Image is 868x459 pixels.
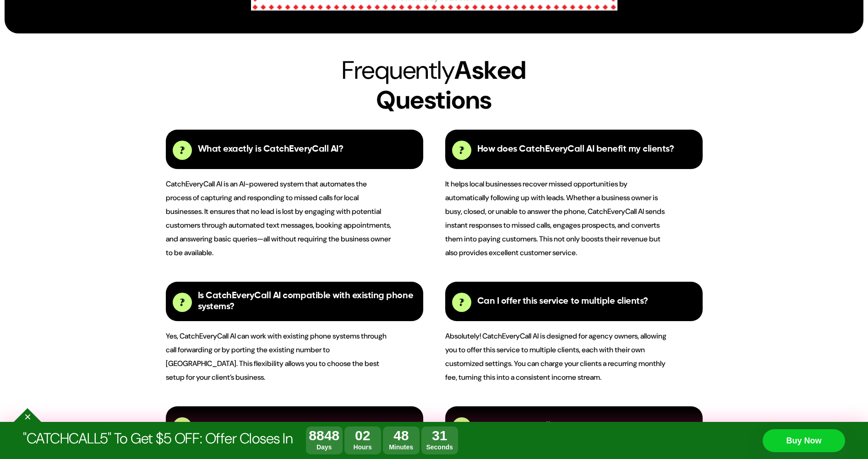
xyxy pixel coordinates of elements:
span: 8 [309,428,317,443]
span: Q: [452,293,471,312]
span: Seconds [421,443,458,451]
span: Questions [376,83,492,116]
a: Buy Now [763,429,845,452]
span: Q: [452,417,471,437]
h4: Is CatchEveryCall AI easy to set up? [445,406,703,446]
span: 1 [440,428,448,443]
div: It helps local businesses recover missed opportunities by automatically following up with leads. ... [445,173,703,260]
span: 8 [332,428,339,443]
span: Minutes [383,443,420,451]
span: Asked [454,54,526,87]
span: 8 [401,428,409,443]
span: Q: [173,417,192,437]
div: CatchEveryCall AI is an AI-powered system that automates the process of capturing and responding ... [166,173,423,260]
span: Hours [344,443,381,451]
h4: What exactly is CatchEveryCall AI? [166,130,423,169]
span: 4 [324,428,332,443]
span: Days [306,443,343,451]
h2: Frequently [133,55,736,126]
span: 4 [393,428,401,443]
span: 3 [432,428,440,443]
h4: Can I customize the responses sent to customers? [166,406,423,446]
span: 2 [363,428,371,443]
div: Absolutely! CatchEveryCall AI is designed for agency owners, allowing you to offer this service t... [445,325,703,384]
span: 0 [355,428,363,443]
span: 8 [317,428,324,443]
span: Q: [173,293,192,312]
div: Yes, CatchEveryCall AI can work with existing phone systems through call forwarding or by porting... [166,325,423,384]
span: Q: [452,141,471,160]
span: "CATCHCALL5" To Get $5 OFF: Offer Closes In [23,429,293,448]
h4: Is CatchEveryCall AI compatible with existing phone systems? [166,282,423,321]
span: Q: [173,141,192,160]
h4: How does CatchEveryCall AI benefit my clients? [445,130,703,169]
h4: Can I offer this service to multiple clients? [445,282,703,321]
